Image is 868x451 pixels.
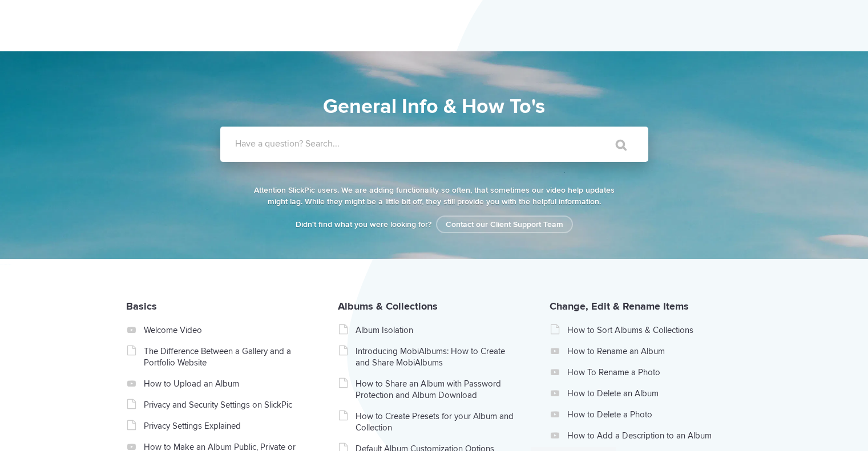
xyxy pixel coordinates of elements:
a: Album Isolation [356,324,517,336]
a: Change, Edit & Rename Items [550,300,689,312]
a: How To Rename a Photo [567,367,729,378]
h1: General Info & How To's [169,91,700,122]
a: How to Add a Description to an Album [567,430,729,441]
a: How to Sort Albums & Collections [567,324,729,336]
p: Attention SlickPic users. We are adding functionality so often, that sometimes our video help upd... [252,185,617,208]
a: Welcome Video [144,324,305,336]
a: How to Delete a Photo [567,409,729,420]
p: Didn't find what you were looking for? [252,219,617,230]
a: Privacy and Security Settings on SlickPic [144,399,305,411]
a: The Difference Between a Gallery and a Portfolio Website [144,346,305,368]
a: How to Create Presets for your Album and Collection [356,411,517,433]
a: How to Rename an Album [567,346,729,357]
a: How to Delete an Album [567,388,729,399]
a: Privacy Settings Explained [144,420,305,432]
a: Contact our Client Support Team [436,216,573,233]
a: Albums & Collections [338,300,438,312]
a: Introducing MobiAlbums: How to Create and Share MobiAlbums [356,346,517,368]
a: How to Upload an Album [144,378,305,389]
input:  [592,131,640,159]
a: How to Share an Album with Password Protection and Album Download [356,378,517,401]
label: Have a question? Search... [235,138,663,149]
a: Basics [126,300,157,312]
